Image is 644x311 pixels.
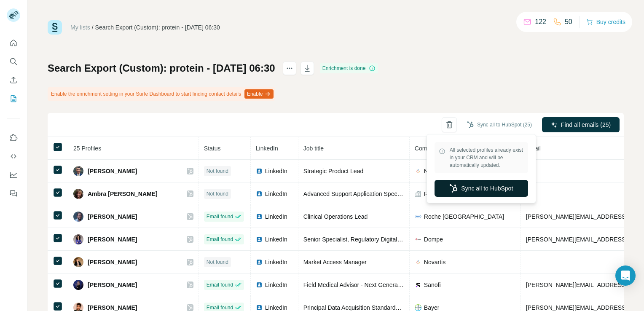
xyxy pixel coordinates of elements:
button: Enable [244,89,274,99]
span: Roche Diagnostics S.p.A [424,190,489,198]
img: Avatar [73,234,83,244]
span: Status [204,145,221,152]
span: LinkedIn [265,190,287,198]
img: LinkedIn logo [256,168,263,174]
button: Use Surfe on LinkedIn [7,130,20,145]
img: company-logo [415,282,421,288]
img: LinkedIn logo [256,282,263,288]
img: LinkedIn logo [256,259,263,265]
span: Company [415,145,440,152]
button: actions [283,62,296,75]
p: 122 [535,17,546,27]
span: LinkedIn [265,281,287,289]
div: Enrichment is done [320,63,378,73]
span: Email found [207,236,233,243]
span: Novartis [424,258,445,266]
span: Job title [303,145,324,152]
img: company-logo [415,236,421,243]
div: Open Intercom Messenger [615,265,636,286]
img: company-logo [415,168,421,174]
li: / [92,23,94,32]
span: 25 Profiles [73,145,101,152]
button: Enrich CSV [7,72,20,88]
span: Clinical Operations Lead [303,213,368,220]
img: Avatar [73,257,83,267]
span: Market Access Manager [303,259,367,265]
span: [PERSON_NAME] [88,281,137,289]
img: Avatar [73,212,83,222]
span: [PERSON_NAME] [88,167,137,175]
button: Feedback [7,186,20,201]
div: Enable the enrichment setting in your Surfe Dashboard to start finding contact details [48,87,275,101]
span: Find all emails (25) [561,121,611,129]
span: Principal Data Acquisition Standards Coordinator [303,304,431,311]
span: LinkedIn [265,258,287,266]
img: company-logo [415,213,421,220]
span: Sanofi [424,281,441,289]
span: [PERSON_NAME] [88,258,137,266]
img: Avatar [73,280,83,290]
img: Avatar [73,166,83,176]
span: [PERSON_NAME] [88,212,137,221]
button: My lists [7,91,20,106]
button: Dashboard [7,167,20,182]
span: Dompe [424,235,443,244]
span: LinkedIn [265,235,287,244]
span: Email found [207,213,233,220]
span: Email found [207,281,233,289]
div: Search Export (Custom): protein - [DATE] 06:30 [95,23,220,32]
img: LinkedIn logo [256,236,263,243]
span: LinkedIn [265,212,287,221]
span: [PERSON_NAME] [88,235,137,244]
span: Roche [GEOGRAPHIC_DATA] [424,212,504,221]
button: Use Surfe API [7,149,20,164]
button: Sync all to HubSpot [435,180,528,197]
img: Surfe Logo [48,20,62,35]
img: LinkedIn logo [256,213,263,220]
button: Sync all to HubSpot (25) [461,118,538,131]
button: Search [7,54,20,69]
img: Avatar [73,189,83,199]
span: All selected profiles already exist in your CRM and will be automatically updated. [450,146,524,169]
a: My lists [70,24,90,31]
button: Buy credits [586,16,625,28]
span: Strategic Product Lead [303,168,363,174]
span: Advanced Support Application Specialist [303,190,409,197]
span: LinkedIn [256,145,278,152]
span: Senior Specialist, Regulatory Digital Processes Lead [303,236,441,243]
span: Ambra [PERSON_NAME] [88,190,158,198]
button: Quick start [7,35,20,51]
img: company-logo [415,259,421,265]
button: Find all emails (25) [542,117,620,132]
span: Field Medical Advisor - Next Generation Immunology [303,282,441,288]
p: 50 [565,17,572,27]
img: LinkedIn logo [256,304,263,311]
span: Not found [207,167,228,175]
h1: Search Export (Custom): protein - [DATE] 06:30 [48,62,275,75]
img: LinkedIn logo [256,190,263,197]
span: Not found [207,258,228,266]
span: LinkedIn [265,167,287,175]
img: company-logo [415,304,421,311]
span: Not found [207,190,228,198]
span: Novartis [424,167,445,175]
